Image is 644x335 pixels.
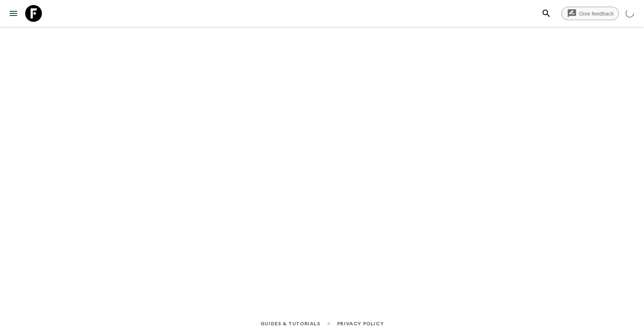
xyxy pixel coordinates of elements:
[5,5,22,22] button: menu
[574,10,618,17] span: Give feedback
[561,7,619,20] a: Give feedback
[538,5,555,22] button: search adventures
[337,319,384,328] a: Privacy Policy
[260,319,320,328] a: Guides & Tutorials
